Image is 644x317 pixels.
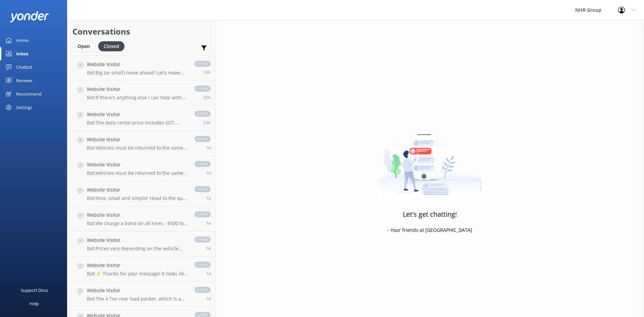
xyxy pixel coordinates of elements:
p: - Your friends at [GEOGRAPHIC_DATA] [387,226,472,234]
span: closed [195,111,211,117]
span: 03:25pm 12-Aug-2025 (UTC +12:00) Pacific/Auckland [206,296,211,302]
h4: Website Visitor [87,262,188,269]
p: Bot: We charge a bond on all hires - $500 for vehicles and $200 for trailers. This is required at... [87,220,188,226]
a: Website VisitorBot:Big (or small) move ahead? Let’s make sure you’ve got the right wheels. Take o... [67,55,216,81]
a: Website VisitorBot:We charge a bond on all hires - $500 for vehicles and $200 for trailers. This ... [67,206,216,231]
h4: Website Visitor [87,61,188,68]
div: Chatbot [16,60,33,74]
a: Website VisitorBot:Prices vary depending on the vehicle type, location, and your specific rental ... [67,231,216,257]
span: 04:57pm 12-Aug-2025 (UTC +12:00) Pacific/Auckland [206,246,211,251]
span: closed [195,161,211,167]
div: Support Docs [21,283,48,297]
span: 07:08pm 12-Aug-2025 (UTC +12:00) Pacific/Auckland [206,195,211,201]
a: Open [72,42,98,50]
a: Closed [98,42,128,50]
div: Reviews [16,74,32,87]
p: Bot: Vehicles must be returned to the same location they were picked up from. We typically don’t ... [87,145,188,151]
h4: Website Visitor [87,111,188,118]
span: closed [195,86,211,92]
p: Bot: The 4 Ton rear load packer, which is a type of rubbish truck, is available in [GEOGRAPHIC_DA... [87,296,188,302]
span: 05:38am 13-Aug-2025 (UTC +12:00) Pacific/Auckland [206,170,211,176]
span: 09:13pm 13-Aug-2025 (UTC +12:00) Pacific/Auckland [203,69,211,75]
span: 12:39pm 13-Aug-2025 (UTC +12:00) Pacific/Auckland [203,95,211,100]
h3: Let's get chatting! [403,209,457,220]
h4: Website Visitor [87,186,188,194]
p: Bot: Prices vary depending on the vehicle type, location, and your specific rental needs. For the... [87,246,188,252]
h4: Website Visitor [87,86,188,93]
h2: Conversations [72,25,211,38]
img: artwork of a man stealing a conversation from at giant smartphone [378,117,482,201]
p: Bot: Vehicles must be returned to the same location they were picked up from. We typically don’t ... [87,170,188,176]
a: Website VisitorBot:⚡ Thanks for your message! It looks like this one might be best handled by our... [67,257,216,282]
span: 11:16am 13-Aug-2025 (UTC +12:00) Pacific/Auckland [206,145,211,151]
p: Bot: The daily rental price includes GST, insurance for drivers aged [DEMOGRAPHIC_DATA] and over,... [87,120,188,126]
p: Bot: Nice, small and simple! Head to the quiz to see what will suit you best. If you require furt... [87,195,188,201]
h4: Website Visitor [87,136,188,143]
span: closed [195,236,211,243]
div: Recommend [16,87,42,101]
a: Website VisitorBot:The daily rental price includes GST, insurance for drivers aged [DEMOGRAPHIC_D... [67,106,216,131]
a: Website VisitorBot:The 4 Ton rear load packer, which is a type of rubbish truck, is available in ... [67,282,216,307]
a: Website VisitorBot:Vehicles must be returned to the same location they were picked up from. We ty... [67,156,216,181]
span: 04:17pm 12-Aug-2025 (UTC +12:00) Pacific/Auckland [206,271,211,276]
div: Help [30,297,39,310]
h4: Website Visitor [87,287,188,294]
a: Website VisitorBot:Nice, small and simple! Head to the quiz to see what will suit you best. If yo... [67,181,216,206]
div: Settings [16,101,32,114]
span: closed [195,61,211,67]
p: Bot: If there's anything else I can help with, let me know! [87,95,188,101]
span: 12:10pm 13-Aug-2025 (UTC +12:00) Pacific/Auckland [203,120,211,125]
a: Website VisitorBot:Vehicles must be returned to the same location they were picked up from. We ty... [67,131,216,156]
p: Bot: ⚡ Thanks for your message! It looks like this one might be best handled by our team directly... [87,271,188,277]
div: Closed [98,41,124,51]
h4: Website Visitor [87,161,188,168]
h4: Website Visitor [87,211,188,219]
div: Open [72,41,95,51]
span: closed [195,186,211,192]
span: closed [195,136,211,142]
div: Inbox [16,47,29,60]
div: Home [16,34,29,47]
span: closed [195,287,211,293]
p: Bot: Big (or small) move ahead? Let’s make sure you’ve got the right wheels. Take our quick quiz ... [87,70,188,76]
span: closed [195,211,211,217]
img: yonder-white-logo.png [10,11,49,22]
span: closed [195,262,211,268]
span: 06:07pm 12-Aug-2025 (UTC +12:00) Pacific/Auckland [206,220,211,226]
h4: Website Visitor [87,236,188,244]
a: Website VisitorBot:If there's anything else I can help with, let me know!closed22h [67,81,216,106]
